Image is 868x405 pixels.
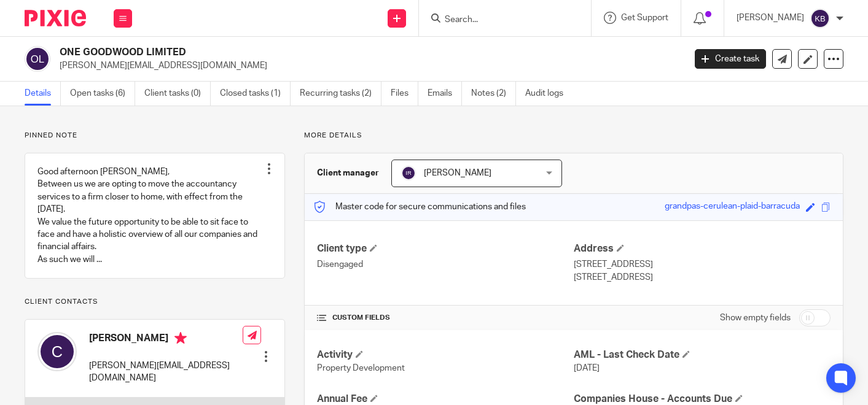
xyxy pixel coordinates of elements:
[424,169,491,177] span: [PERSON_NAME]
[314,201,526,213] p: Master code for secure communications and files
[428,82,462,106] a: Emails
[401,166,416,180] img: svg%3E
[574,364,600,372] span: [DATE]
[695,49,766,69] a: Create task
[89,360,243,385] p: [PERSON_NAME][EMAIL_ADDRESS][DOMAIN_NAME]
[304,131,843,141] p: More details
[525,82,573,106] a: Audit logs
[317,364,405,372] span: Property Development
[60,46,553,59] h2: ONE GOODWOOD LIMITED
[300,82,381,106] a: Recurring tasks (2)
[317,349,574,361] h4: Activity
[37,332,77,371] img: svg%3E
[25,297,285,307] p: Client contacts
[574,349,831,361] h4: AML - Last Check Date
[471,82,516,106] a: Notes (2)
[25,82,61,106] a: Details
[737,12,804,24] p: [PERSON_NAME]
[621,13,668,22] span: Get Support
[317,258,574,271] p: Disengaged
[444,15,554,26] input: Search
[574,242,831,255] h4: Address
[665,200,800,214] div: grandpas-cerulean-plaid-barracuda
[25,10,86,26] img: Pixie
[144,82,211,106] a: Client tasks (0)
[317,167,379,179] h3: Client manager
[720,312,791,324] label: Show empty fields
[89,332,243,347] h4: [PERSON_NAME]
[25,46,50,72] img: svg%3E
[220,82,291,106] a: Closed tasks (1)
[574,258,831,271] p: [STREET_ADDRESS]
[317,242,574,255] h4: Client type
[391,82,418,106] a: Files
[60,60,676,72] p: [PERSON_NAME][EMAIL_ADDRESS][DOMAIN_NAME]
[174,332,187,344] i: Primary
[25,131,285,141] p: Pinned note
[810,9,830,28] img: svg%3E
[317,313,574,323] h4: CUSTOM FIELDS
[70,82,135,106] a: Open tasks (6)
[574,271,831,283] p: [STREET_ADDRESS]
